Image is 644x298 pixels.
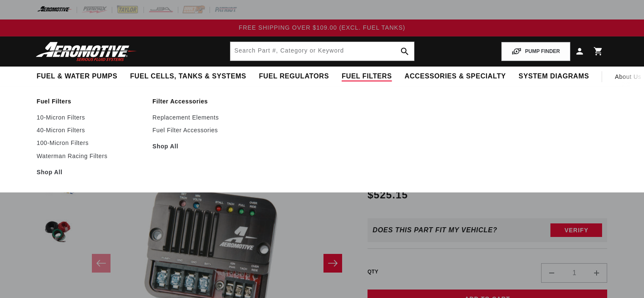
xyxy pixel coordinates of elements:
[368,187,408,203] span: $525.15
[230,42,414,61] input: Search by Part Number, Category or Keyword
[152,97,260,105] a: Filter Accessories
[37,152,144,160] a: Waterman Racing Filters
[37,139,144,147] a: 100-Micron Filters
[519,72,589,81] span: System Diagrams
[124,67,252,86] summary: Fuel Cells, Tanks & Systems
[92,254,111,273] button: Slide left
[512,67,595,86] summary: System Diagrams
[130,72,246,81] span: Fuel Cells, Tanks & Systems
[395,42,414,61] button: search button
[323,254,342,273] button: Slide right
[501,42,570,61] button: PUMP FINDER
[239,24,405,31] span: FREE SHIPPING OVER $109.00 (EXCL. FUEL TANKS)
[37,72,118,81] span: Fuel & Water Pumps
[37,97,144,105] a: Fuel Filters
[398,67,512,86] summary: Accessories & Specialty
[152,126,260,134] a: Fuel Filter Accessories
[615,73,641,80] span: About Us
[335,67,398,86] summary: Fuel Filters
[30,67,124,86] summary: Fuel & Water Pumps
[37,168,144,176] a: Shop All
[342,72,392,81] span: Fuel Filters
[33,42,139,61] img: Aeromotive
[405,72,506,81] span: Accessories & Specialty
[37,114,144,121] a: 10-Micron Filters
[259,72,329,81] span: Fuel Regulators
[368,268,379,276] label: QTY
[373,226,498,234] div: Does This part fit My vehicle?
[37,211,79,253] button: Load image 3 in gallery view
[37,126,144,134] a: 40-Micron Filters
[550,223,602,237] button: Verify
[152,114,260,121] a: Replacement Elements
[252,67,335,86] summary: Fuel Regulators
[152,142,260,150] a: Shop All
